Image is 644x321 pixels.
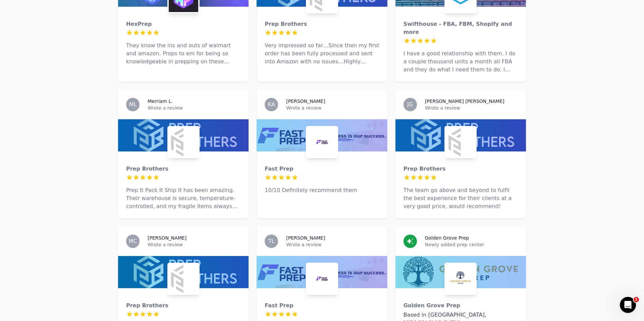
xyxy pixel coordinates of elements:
p: 10/10 Definitely recommend them [265,186,379,194]
img: Fast Prep [307,127,337,157]
div: Prep Brothers [404,165,518,173]
p: Newly added prep center [425,241,518,248]
div: Fast Prep [265,165,379,173]
span: TL [268,239,275,244]
img: Golden Grove Prep [446,264,475,294]
div: Prep Brothers [265,20,379,28]
div: HexPrep [126,20,240,28]
div: Prep Brothers [126,165,240,173]
span: ML [129,102,137,107]
h3: Golden Grove Prep [425,235,469,241]
span: 1 [634,297,639,302]
h3: [PERSON_NAME] [286,98,325,105]
p: Wrote a review [148,241,240,248]
span: MC [129,239,137,244]
h3: [PERSON_NAME] [148,235,186,241]
p: Wrote a review [286,241,379,248]
a: KA[PERSON_NAME]Wrote a reviewFast PrepFast Prep10/10 Definitely recommend them [257,90,387,218]
img: Prep Brothers [446,127,475,157]
a: MLMerriam L.Wrote a reviewPrep BrothersPrep BrothersPrep It Pack It Ship It has been amazing. The... [118,90,249,218]
p: Prep It Pack It Ship It has been amazing. Their warehouse is secure, temperature-controlled, and ... [126,186,240,210]
p: Wrote a review [148,105,240,111]
span: KA [268,102,275,107]
p: They know the ins and outs of walmart and amazon. Props to em for being so knowledgeable in prepp... [126,42,240,66]
h3: [PERSON_NAME] [286,235,325,241]
p: Wrote a review [425,105,518,111]
img: Prep Brothers [169,127,198,157]
iframe: Intercom live chat [620,297,636,313]
img: Fast Prep [307,264,337,294]
p: The team go above and beyond to fulfil the best experience for their clients at a very good price... [404,186,518,210]
div: Fast Prep [265,302,379,310]
span: JG [407,102,413,107]
p: I have a good relationship with them. I do a couple thousand units a month all FBA and they do wh... [404,50,518,74]
p: Very impressed so far…Since then my first order has been fully processed and sent into Amazon wit... [265,42,379,66]
div: Prep Brothers [126,302,240,310]
p: Wrote a review [286,105,379,111]
h3: [PERSON_NAME] [PERSON_NAME] [425,98,504,105]
h3: Merriam L. [148,98,173,105]
div: Swifthouse - FBA, FBM, Shopify and more [404,20,518,36]
div: Golden Grove Prep [404,302,518,310]
a: JG[PERSON_NAME] [PERSON_NAME]Wrote a reviewPrep BrothersPrep BrothersThe team go above and beyond... [395,90,526,218]
img: Prep Brothers [169,264,198,294]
